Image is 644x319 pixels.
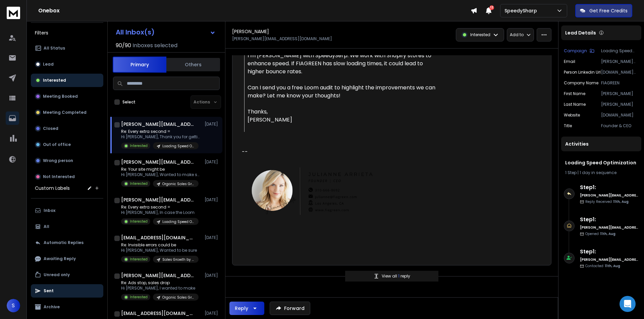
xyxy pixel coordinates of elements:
p: Sales Growth by Technical Fixing [162,257,195,262]
p: Last Name [564,102,586,107]
p: Interested [130,181,148,186]
p: Re: Your site might be [121,167,202,172]
p: Hi [PERSON_NAME], In case the Loom [121,210,199,215]
button: Automatic Replies [31,236,103,249]
p: Interested [130,143,148,148]
p: SpeedySharp [504,7,540,14]
p: Contacted [585,263,620,268]
h1: [PERSON_NAME][EMAIL_ADDRESS][DOMAIN_NAME] [121,159,195,165]
h1: [PERSON_NAME][EMAIL_ADDRESS][DOMAIN_NAME] [121,196,195,203]
div: Reply [235,305,248,312]
p: Inbox [44,208,55,213]
p: Loading Speed Optimization [162,219,195,224]
button: Primary [113,57,166,73]
span: 12 [489,5,494,10]
button: Inbox [31,204,103,217]
p: Out of office [43,142,71,147]
p: FIAGREEN [601,80,639,86]
p: Get Free Credits [589,7,628,14]
h6: Step 1 : [580,216,639,224]
h1: Loading Speed Optimization [565,159,637,166]
p: Reply Received [585,199,629,204]
button: All [31,220,103,233]
h6: Step 1 : [580,248,639,256]
div: I’m [PERSON_NAME] with SpeedySerp. We work with Shopify stores to enhance speed. If FIAGREEN has ... [248,52,438,76]
h3: Filters [31,28,103,37]
h1: [PERSON_NAME][EMAIL_ADDRESS][DOMAIN_NAME] [121,121,195,128]
p: Opened [585,231,615,236]
button: Unread only [31,268,103,282]
span: 1 Step [565,170,577,175]
p: [DATE] [205,122,220,127]
h1: [PERSON_NAME] [232,28,269,35]
p: Hi [PERSON_NAME], Thank you for getting [121,134,202,140]
p: Loading Speed Optimization [162,144,195,149]
p: Loading Speed Optimization [601,48,639,54]
span: 90 / 90 [116,42,131,50]
p: [PERSON_NAME] [601,102,639,107]
p: Interested [130,219,148,224]
h1: [EMAIL_ADDRESS][DOMAIN_NAME] [121,310,195,317]
button: Wrong person [31,154,103,167]
p: [PERSON_NAME][EMAIL_ADDRESS][DOMAIN_NAME] [232,36,332,42]
h6: [PERSON_NAME][EMAIL_ADDRESS][DOMAIN_NAME] [580,257,639,262]
p: title [564,123,572,129]
p: Hi [PERSON_NAME], I wanted to make [121,286,199,291]
button: Interested [31,74,103,87]
p: Re: Every extra second = [121,129,202,134]
p: Lead [43,62,54,67]
button: Campaign [564,48,594,54]
p: First Name [564,91,585,96]
p: Interested [130,257,148,262]
h3: Inboxes selected [132,42,177,50]
button: Meeting Completed [31,106,103,119]
span: 11th, Aug [600,231,615,236]
button: Out of office [31,138,103,151]
p: Lead Details [565,29,596,36]
p: Not Interested [43,174,75,179]
button: Reply [229,302,264,315]
p: [PERSON_NAME][EMAIL_ADDRESS][DOMAIN_NAME] [601,59,639,64]
p: [PERSON_NAME] [601,91,639,96]
h1: [PERSON_NAME][EMAIL_ADDRESS][DOMAIN_NAME] [121,272,195,279]
h6: Step 1 : [580,183,639,191]
p: Closed [43,126,58,131]
p: Unread only [44,272,70,277]
p: Re: Invisible errors could be [121,242,199,248]
h1: [EMAIL_ADDRESS][DOMAIN_NAME] [121,234,195,241]
span: 1 day in sequence [580,170,616,175]
span: 11th, Aug [613,199,629,204]
p: [DATE] [205,159,220,165]
div: | [565,170,637,175]
div: Thanks, [248,108,438,116]
button: Lead [31,58,103,71]
p: Email [564,59,575,64]
p: Organic Sales Growth [162,181,195,186]
h6: [PERSON_NAME][EMAIL_ADDRESS][DOMAIN_NAME] [580,225,639,230]
img: logo [7,7,20,19]
button: Closed [31,122,103,135]
p: All [44,224,49,229]
div: Can I send you a free Loom audit to highlight the improvements we can make? Let me know your thou... [248,84,438,100]
p: Automatic Replies [44,240,84,245]
p: [DOMAIN_NAME] [601,112,639,118]
p: Hi [PERSON_NAME], Wanted to make sure [121,172,202,177]
p: Re: Ads stop, sales drop [121,280,199,286]
div: Open Intercom Messenger [620,296,636,312]
p: [DATE] [205,273,220,278]
p: Sent [44,288,54,294]
p: website [564,112,580,118]
button: All Inbox(s) [110,25,221,39]
button: Get Free Credits [575,4,632,17]
button: S [7,299,20,312]
button: Archive [31,300,103,314]
p: Interested [470,32,490,37]
span: 11th, Aug [605,263,620,268]
p: Re: Every extra second = [121,205,199,210]
label: Select [122,99,136,105]
p: Person Linkedin Url [564,70,601,75]
p: Awaiting Reply [44,256,76,261]
button: Not Interested [31,170,103,183]
span: -- [242,148,248,156]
